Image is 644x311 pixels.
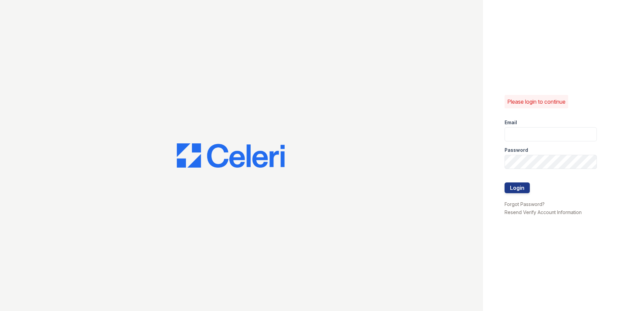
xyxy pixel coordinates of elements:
label: Email [505,119,517,126]
a: Forgot Password? [505,201,545,207]
p: Please login to continue [507,98,566,106]
a: Resend Verify Account Information [505,209,582,215]
label: Password [505,147,528,153]
img: CE_Logo_Blue-a8612792a0a2168367f1c8372b55b34899dd931a85d93a1a3d3e32e68fde9ad4.png [177,143,285,168]
button: Login [505,182,530,193]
